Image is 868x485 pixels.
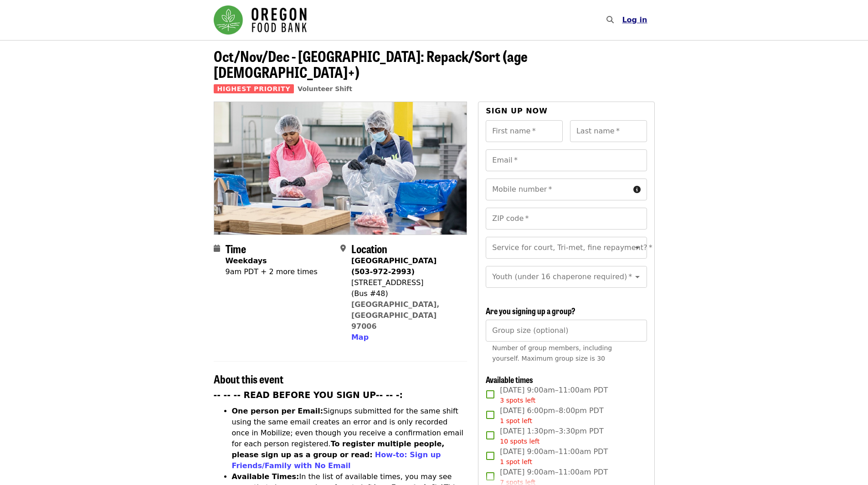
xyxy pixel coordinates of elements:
[214,84,294,93] span: Highest Priority
[570,120,647,142] input: Last name
[214,390,403,400] strong: -- -- -- READ BEFORE YOU SIGN UP-- -- -:
[214,102,467,234] img: Oct/Nov/Dec - Beaverton: Repack/Sort (age 10+) organized by Oregon Food Bank
[631,271,644,283] button: Open
[500,438,539,445] span: 10 spots left
[214,45,528,82] span: Oct/Nov/Dec - [GEOGRAPHIC_DATA]: Repack/Sort (age [DEMOGRAPHIC_DATA]+)
[340,244,346,253] i: map-marker-alt icon
[615,11,654,29] button: Log in
[486,179,629,200] input: Mobile number
[500,446,608,467] span: [DATE] 9:00am–11:00am PDT
[351,240,387,256] span: Location
[500,426,603,446] span: [DATE] 1:30pm–3:30pm PDT
[486,373,533,385] span: Available times
[214,371,283,387] span: About this event
[486,149,647,171] input: Email
[486,320,647,342] input: [object Object]
[486,208,647,230] input: ZIP code
[486,305,575,317] span: Are you signing up a group?
[298,85,352,92] a: Volunteer Shift
[622,15,647,24] span: Log in
[492,344,612,362] span: Number of group members, including yourself. Maximum group size is 30
[633,185,641,194] i: circle-info icon
[232,407,324,415] strong: One person per Email:
[500,397,535,404] span: 3 spots left
[631,241,644,254] button: Open
[500,385,608,405] span: [DATE] 9:00am–11:00am PDT
[500,458,532,465] span: 1 spot left
[351,332,369,343] button: Map
[232,406,467,471] li: Signups submitted for the same shift using the same email creates an error and is only recorded o...
[351,300,440,331] a: [GEOGRAPHIC_DATA], [GEOGRAPHIC_DATA] 97006
[232,450,441,470] a: How-to: Sign up Friends/Family with No Email
[214,5,307,35] img: Oregon Food Bank - Home
[232,472,299,481] strong: Available Times:
[500,417,532,424] span: 1 spot left
[226,266,318,277] div: 9am PDT + 2 more times
[500,405,603,426] span: [DATE] 6:00pm–8:00pm PDT
[351,277,460,288] div: [STREET_ADDRESS]
[226,240,246,256] span: Time
[619,9,627,31] input: Search
[232,439,445,459] strong: To register multiple people, please sign up as a group or read:
[486,120,563,142] input: First name
[226,256,267,265] strong: Weekdays
[486,107,548,115] span: Sign up now
[214,244,220,253] i: calendar icon
[351,256,437,276] strong: [GEOGRAPHIC_DATA] (503-972-2993)
[351,288,460,299] div: (Bus #48)
[351,333,369,342] span: Map
[606,15,614,24] i: search icon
